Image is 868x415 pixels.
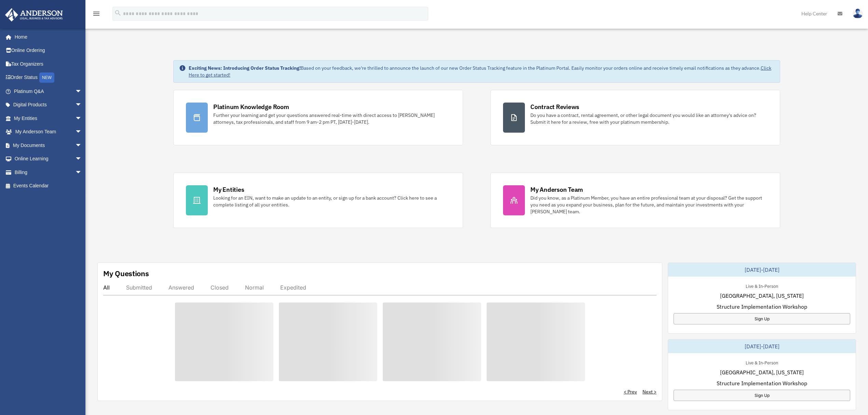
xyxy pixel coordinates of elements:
[103,284,110,291] div: All
[5,44,92,57] a: Online Ordering
[5,152,92,166] a: Online Learningarrow_drop_down
[213,112,450,125] div: Further your learning and get your questions answered real-time with direct access to [PERSON_NAM...
[189,65,771,78] a: Click Here to get started!
[168,284,194,291] div: Answered
[740,359,784,366] div: Live & In-Person
[720,368,804,376] span: [GEOGRAPHIC_DATA], [US_STATE]
[853,9,863,18] img: User Pic
[39,72,54,83] div: NEW
[173,173,463,228] a: My Entities Looking for an EIN, want to make an update to an entity, or sign up for a bank accoun...
[211,284,229,291] div: Closed
[5,57,92,71] a: Tax Organizers
[3,8,65,22] img: Anderson Advisors Platinum Portal
[668,339,856,353] div: [DATE]-[DATE]
[173,90,463,145] a: Platinum Knowledge Room Further your learning and get your questions answered real-time with dire...
[668,263,856,277] div: [DATE]-[DATE]
[530,112,768,125] div: Do you have a contract, rental agreement, or other legal document you would like an attorney's ad...
[5,111,92,125] a: My Entitiesarrow_drop_down
[642,388,656,395] a: Next >
[213,103,289,111] div: Platinum Knowledge Room
[5,179,92,193] a: Events Calendar
[189,65,301,71] strong: Exciting News: Introducing Order Status Tracking!
[5,98,92,112] a: Digital Productsarrow_drop_down
[75,111,89,125] span: arrow_drop_down
[530,103,579,111] div: Contract Reviews
[189,65,774,78] div: Based on your feedback, we're thrilled to announce the launch of our new Order Status Tracking fe...
[5,30,89,44] a: Home
[5,165,92,179] a: Billingarrow_drop_down
[75,125,89,139] span: arrow_drop_down
[674,390,850,401] a: Sign Up
[213,185,244,194] div: My Entities
[674,313,850,324] a: Sign Up
[213,195,450,208] div: Looking for an EIN, want to make an update to an entity, or sign up for a bank account? Click her...
[740,282,784,289] div: Live & In-Person
[92,10,100,18] i: menu
[245,284,264,291] div: Normal
[75,165,89,179] span: arrow_drop_down
[490,173,780,228] a: My Anderson Team Did you know, as a Platinum Member, you have an entire professional team at your...
[717,379,807,387] span: Structure Implementation Workshop
[624,388,637,395] a: < Prev
[75,84,89,98] span: arrow_drop_down
[717,303,807,311] span: Structure Implementation Workshop
[75,152,89,166] span: arrow_drop_down
[5,84,92,98] a: Platinum Q&Aarrow_drop_down
[280,284,306,291] div: Expedited
[126,284,152,291] div: Submitted
[490,90,780,145] a: Contract Reviews Do you have a contract, rental agreement, or other legal document you would like...
[530,195,768,215] div: Did you know, as a Platinum Member, you have an entire professional team at your disposal? Get th...
[5,71,92,85] a: Order StatusNEW
[114,9,122,17] i: search
[75,98,89,112] span: arrow_drop_down
[103,268,149,279] div: My Questions
[530,185,583,194] div: My Anderson Team
[720,292,804,300] span: [GEOGRAPHIC_DATA], [US_STATE]
[75,138,89,152] span: arrow_drop_down
[92,12,100,18] a: menu
[5,125,92,139] a: My Anderson Teamarrow_drop_down
[5,138,92,152] a: My Documentsarrow_drop_down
